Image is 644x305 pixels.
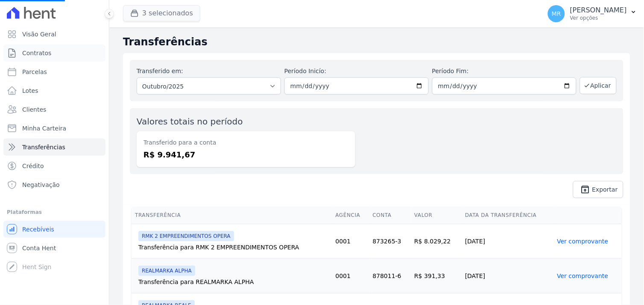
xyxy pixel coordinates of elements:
[143,149,348,160] dd: R$ 9.941,67
[557,272,609,279] a: Ver comprovante
[138,266,195,276] span: REALMARKA ALPHA
[573,181,624,198] a: unarchive Exportar
[22,86,38,95] span: Lotes
[432,67,577,76] label: Período Fim:
[3,44,105,62] a: Contratos
[3,82,105,99] a: Lotes
[3,221,105,238] a: Recebíveis
[332,224,369,259] td: 0001
[411,224,462,259] td: R$ 8.029,22
[369,224,411,259] td: 873265-3
[462,224,554,259] td: [DATE]
[369,207,411,224] th: Conta
[462,207,554,224] th: Data da Transferência
[143,138,348,147] dt: Transferido para a conta
[3,139,105,156] a: Transferências
[138,243,329,252] div: Transferência para RMK 2 EMPREENDIMENTOS OPERA
[332,207,369,224] th: Agência
[411,207,462,224] th: Valor
[138,231,234,241] span: RMK 2 EMPREENDIMENTOS OPERA
[592,187,618,192] span: Exportar
[22,124,66,133] span: Minha Carteira
[580,77,617,94] button: Aplicar
[137,116,243,127] label: Valores totais no período
[332,259,369,293] td: 0001
[22,105,46,114] span: Clientes
[557,238,609,245] a: Ver comprovante
[580,184,591,195] i: unarchive
[138,278,329,286] div: Transferência para REALMARKA ALPHA
[132,207,332,224] th: Transferência
[22,49,51,57] span: Contratos
[3,101,105,118] a: Clientes
[552,11,561,17] span: MR
[22,68,47,76] span: Parcelas
[137,68,183,74] label: Transferido em:
[22,181,60,189] span: Negativação
[123,34,630,50] h2: Transferências
[3,120,105,137] a: Minha Carteira
[22,162,44,170] span: Crédito
[22,143,65,151] span: Transferências
[570,6,627,15] p: [PERSON_NAME]
[3,63,105,80] a: Parcelas
[123,5,200,21] button: 3 selecionados
[284,67,429,76] label: Período Inicío:
[3,26,105,43] a: Visão Geral
[411,259,462,293] td: R$ 391,33
[3,157,105,175] a: Crédito
[3,240,105,257] a: Conta Hent
[22,30,56,38] span: Visão Geral
[541,2,644,26] button: MR [PERSON_NAME] Ver opções
[22,244,56,252] span: Conta Hent
[7,207,102,217] div: Plataformas
[369,259,411,293] td: 878011-6
[462,259,554,293] td: [DATE]
[3,176,105,193] a: Negativação
[570,15,627,21] p: Ver opções
[22,225,54,234] span: Recebíveis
